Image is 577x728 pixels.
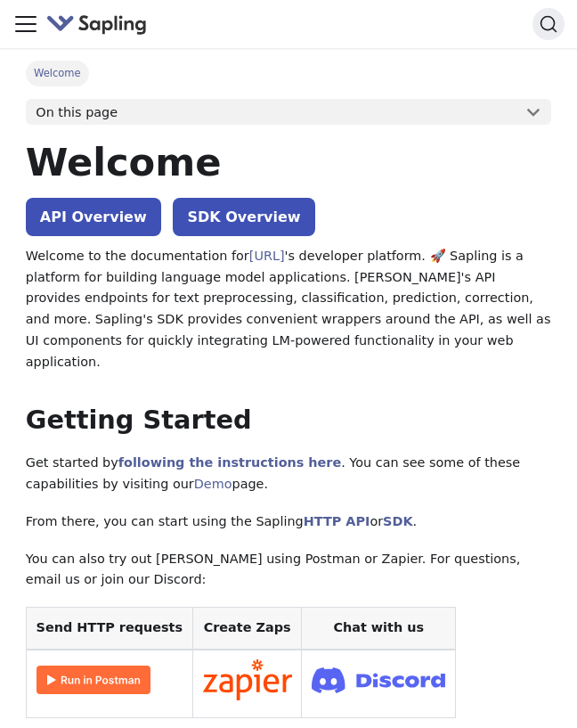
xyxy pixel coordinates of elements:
[26,61,551,86] nav: Breadcrumbs
[249,249,285,263] a: [URL]
[312,662,445,699] img: Join Discord
[26,246,551,373] p: Welcome to the documentation for 's developer platform. 🚀 Sapling is a platform for building lang...
[173,198,314,236] a: SDK Overview
[118,455,341,470] a: following the instructions here
[26,405,551,437] h2: Getting Started
[26,99,551,126] button: On this page
[26,138,551,186] h1: Welcome
[26,198,161,236] a: API Overview
[26,61,89,86] span: Welcome
[46,12,148,37] img: Sapling.ai
[203,659,292,700] img: Connect in Zapier
[26,511,551,533] p: From there, you can start using the Sapling or .
[26,453,551,495] p: Get started by . You can see some of these capabilities by visiting our page.
[532,8,565,40] button: Search (Command+K)
[302,608,456,650] th: Chat with us
[192,608,302,650] th: Create Zaps
[37,666,150,694] img: Run in Postman
[194,477,232,491] a: Demo
[12,11,39,37] button: Toggle navigation bar
[46,12,154,37] a: Sapling.aiSapling.ai
[26,608,192,650] th: Send HTTP requests
[304,514,370,528] a: HTTP API
[26,549,551,592] p: You can also try out [PERSON_NAME] using Postman or Zapier. For questions, email us or join our D...
[383,514,412,528] a: SDK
